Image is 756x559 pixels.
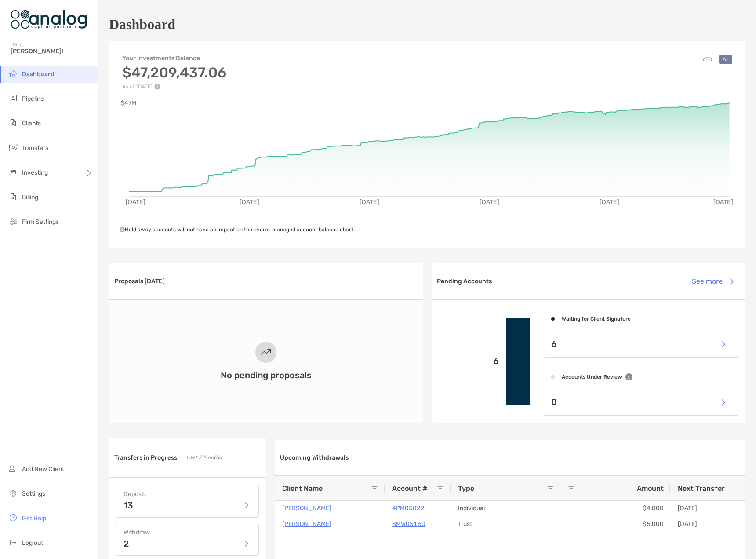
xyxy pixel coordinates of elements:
[22,95,44,102] span: Pipeline
[8,463,18,474] img: add_new_client icon
[240,198,259,206] text: [DATE]
[11,47,93,55] span: [PERSON_NAME]!
[8,537,18,548] img: logout icon
[480,198,500,206] text: [DATE]
[282,484,323,493] span: Client Name
[8,93,18,103] img: pipeline icon
[8,191,18,202] img: billing icon
[439,356,499,367] p: 6
[11,4,87,35] img: Zoe Logo
[22,70,55,78] span: Dashboard
[221,370,312,380] h3: No pending proposals
[122,55,226,62] h4: Your Investments Balance
[685,272,740,291] button: See more
[22,194,38,201] span: Billing
[551,339,557,350] p: 6
[22,515,46,522] span: Get Help
[8,142,18,153] img: transfers icon
[22,120,41,127] span: Clients
[8,488,18,498] img: settings icon
[8,512,18,523] img: get-help icon
[120,227,355,233] span: Held away accounts will not have an impact on the overall managed account balance chart.
[551,397,557,408] p: 0
[714,198,734,206] text: [DATE]
[600,198,620,206] text: [DATE]
[122,64,226,81] h3: $47,209,437.06
[392,484,427,493] span: Account #
[360,198,380,206] text: [DATE]
[451,516,561,532] div: Trust
[114,454,177,461] h3: Transfers in Progress
[562,316,631,322] h4: Waiting for Client Signature
[8,216,18,227] img: firm-settings icon
[154,84,160,90] img: Performance Info
[22,218,59,226] span: Firm Settings
[22,144,48,152] span: Transfers
[124,539,129,548] p: 2
[678,484,725,493] span: Next Transfer
[122,84,226,90] p: As of [DATE]
[124,501,133,510] p: 13
[561,501,671,516] div: $4,000
[282,519,331,530] a: [PERSON_NAME]
[280,454,349,461] h3: Upcoming Withdrawals
[437,278,492,285] h3: Pending Accounts
[22,539,43,547] span: Log out
[186,452,222,463] p: Last 2 Months
[719,55,732,64] button: All
[124,490,251,498] h4: Deposit
[120,99,136,107] text: $47M
[451,501,561,516] div: Individual
[124,529,251,536] h4: Withdraw
[8,68,18,79] img: dashboard icon
[8,167,18,177] img: investing icon
[698,55,716,64] button: YTD
[109,16,175,33] h1: Dashboard
[22,490,45,497] span: Settings
[561,516,671,532] div: $5,000
[126,198,145,206] text: [DATE]
[114,278,165,285] h3: Proposals [DATE]
[392,519,425,530] a: 8MW05160
[282,503,331,514] a: [PERSON_NAME]
[392,503,425,514] a: 4PM05022
[562,374,622,380] h4: Accounts Under Review
[22,465,64,473] span: Add New Client
[8,117,18,128] img: clients icon
[22,169,48,176] span: Investing
[637,484,664,493] span: Amount
[458,484,474,493] span: Type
